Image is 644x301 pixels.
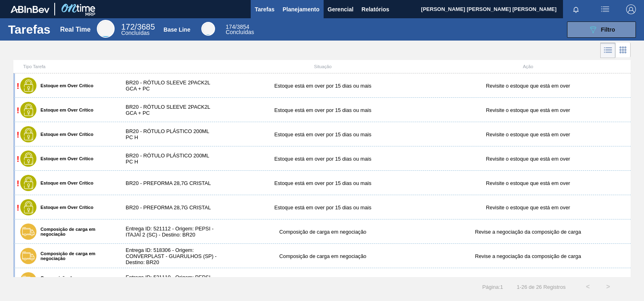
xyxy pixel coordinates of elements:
[220,253,426,259] div: Composição de carga em negociação
[36,251,112,261] label: Composição de carga em negociação
[626,4,636,14] img: Logout
[97,20,115,38] div: Real Time
[220,131,426,138] div: Estoque está em over por 15 dias ou mais
[220,64,426,69] div: Situação
[17,203,19,212] span: !
[117,204,220,211] div: BR20 - PREFORMA 28,7G CRISTAL
[121,24,155,36] div: Real Time
[220,83,426,89] div: Estoque está em over por 15 dias ou mais
[226,24,235,30] span: 174
[60,26,90,33] div: Real Time
[36,156,94,161] label: Estoque em Over Crítico
[425,180,631,186] div: Revisite o estoque que está em over
[121,22,155,31] span: / 3685
[117,104,220,116] div: BR20 - RÓTULO SLEEVE 2PACK2L GCA + PC
[17,82,19,90] span: !
[201,22,215,36] div: Base Line
[117,226,220,238] div: Entrega ID: 521112 - Origem: PEPSI - ITAJAÍ 2 (SC) - Destino: BR20
[563,4,589,15] button: Notificações
[117,274,220,286] div: Entrega ID: 521110 - Origem: PEPSI - ITAJAÍ 2 (SC) - Destino: BR20
[121,30,149,36] span: Concluídas
[220,107,426,113] div: Estoque está em over por 15 dias ou mais
[578,277,598,297] button: <
[117,247,220,265] div: Entrega ID: 518306 - Origem: CONVERPLAST - GUARULHOS (SP) - Destino: BR20
[36,205,94,210] label: Estoque em Over Crítico
[220,204,426,211] div: Estoque está em over por 15 dias ou mais
[220,229,426,235] div: Composição de carga em negociação
[17,106,19,115] span: !
[425,229,631,235] div: Revise a negociação da composição de carga
[425,156,631,162] div: Revisite o estoque que está em over
[17,179,19,188] span: !
[117,153,220,165] div: BR20 - RÓTULO PLÁSTICO 200ML PC H
[425,204,631,211] div: Revisite o estoque que está em over
[36,275,112,285] label: Composição de carga em negociação
[226,24,254,35] div: Base Line
[226,29,254,35] span: Concluídas
[616,43,631,58] div: Visão em Cards
[598,277,618,297] button: >
[15,64,117,69] div: Tipo Tarefa
[17,130,19,139] span: !
[425,131,631,138] div: Revisite o estoque que está em over
[425,253,631,259] div: Revise a negociação da composição de carga
[36,107,94,112] label: Estoque em Over Crítico
[283,4,320,14] span: Planejamento
[482,284,503,290] span: Página : 1
[36,181,94,185] label: Estoque em Over Crítico
[515,284,565,290] span: 1 - 26 de 26 Registros
[220,180,426,186] div: Estoque está em over por 15 dias ou mais
[11,6,49,13] img: TNhmsLtSVTkK8tSr43FrP2fwEKptu5GPRR3wAAAABJRU5ErkJggg==
[8,25,51,34] h1: Tarefas
[567,21,636,38] button: Filtro
[117,128,220,140] div: BR20 - RÓTULO PLÁSTICO 200ML PC H
[121,22,134,31] span: 172
[117,180,220,186] div: BR20 - PREFORMA 28,7G CRISTAL
[601,26,615,33] span: Filtro
[226,24,249,30] span: / 3854
[17,155,19,163] span: !
[36,83,94,88] label: Estoque em Over Crítico
[600,4,610,14] img: userActions
[328,4,354,14] span: Gerencial
[425,83,631,89] div: Revisite o estoque que está em over
[600,43,616,58] div: Visão em Lista
[362,4,389,14] span: Relatórios
[425,107,631,113] div: Revisite o estoque que está em over
[117,80,220,92] div: BR20 - RÓTULO SLEEVE 2PACK2L GCA + PC
[220,156,426,162] div: Estoque está em over por 15 dias ou mais
[36,132,94,137] label: Estoque em Over Crítico
[36,227,112,236] label: Composição de carga em negociação
[425,64,631,69] div: Ação
[164,26,190,33] div: Base Line
[255,4,275,14] span: Tarefas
